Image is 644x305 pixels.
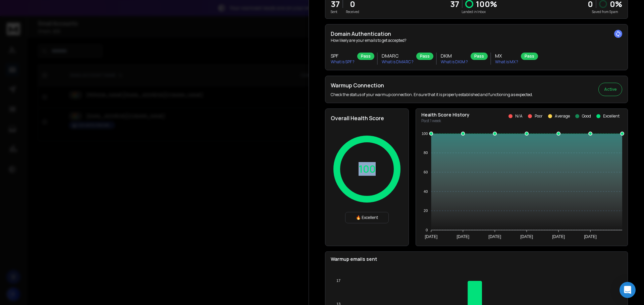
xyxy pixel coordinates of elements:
div: Pass [357,53,374,60]
h2: Domain Authentication [331,30,622,38]
p: How likely are your emails to get accepted? [331,38,622,43]
h3: DKIM [441,53,468,59]
p: Received [346,9,359,14]
button: Active [598,83,622,96]
p: 100 [359,163,376,175]
tspan: 40 [424,189,428,194]
tspan: 17 [336,279,340,283]
p: Poor [535,113,543,119]
h3: SPF [331,53,355,59]
h2: Warmup Connection [331,81,533,89]
tspan: 60 [424,170,428,174]
p: Health Score History [421,111,470,118]
tspan: [DATE] [457,234,469,239]
p: What is SPF ? [331,59,355,65]
div: 🔥 Excellent [345,212,389,223]
h2: Overall Health Score [331,114,403,122]
tspan: 0 [426,228,428,232]
p: Landed in Inbox [450,9,497,14]
tspan: [DATE] [520,234,533,239]
p: Check the status of your warmup connection. Ensure that it is properly established and functionin... [331,92,533,97]
tspan: 100 [422,132,428,136]
p: Good [582,113,591,119]
tspan: 20 [424,209,428,213]
p: Average [555,113,570,119]
p: N/A [515,113,523,119]
p: Excellent [603,113,620,119]
h3: DMARC [382,53,414,59]
div: Open Intercom Messenger [620,282,636,298]
tspan: 80 [424,151,428,155]
div: Pass [521,53,538,60]
p: Saved from Spam [588,9,622,14]
p: What is MX ? [495,59,518,65]
p: Warmup emails sent [331,256,622,262]
tspan: [DATE] [425,234,437,239]
p: Sent [331,9,340,14]
p: Past 1 week [421,118,470,124]
div: Pass [471,53,488,60]
tspan: [DATE] [584,234,597,239]
p: What is DKIM ? [441,59,468,65]
div: Pass [416,53,433,60]
h3: MX [495,53,518,59]
p: What is DMARC ? [382,59,414,65]
tspan: [DATE] [552,234,565,239]
tspan: [DATE] [488,234,501,239]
